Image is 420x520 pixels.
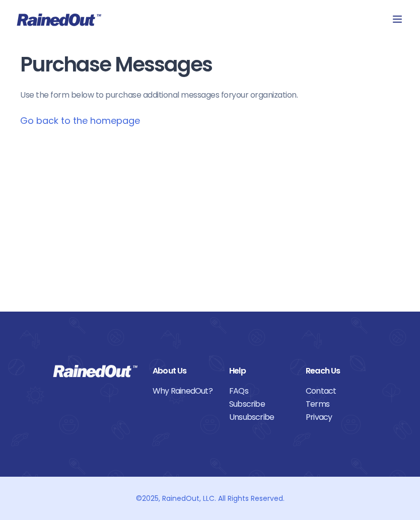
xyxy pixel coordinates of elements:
div: About Us [153,364,214,378]
div: Help [229,364,291,378]
a: Go back to the homepage [20,114,140,127]
p: Use the form below to purchase additional messages for your organization . [20,89,400,101]
a: Subscribe [229,398,291,411]
a: Why RainedOut? [153,385,214,398]
a: Unsubscribe [229,411,291,424]
a: Privacy [306,411,367,424]
a: FAQs [229,385,291,398]
a: Contact [306,385,367,398]
div: Reach Us [306,364,367,378]
a: Terms [306,398,367,411]
h1: Purchase Messages [20,53,400,76]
